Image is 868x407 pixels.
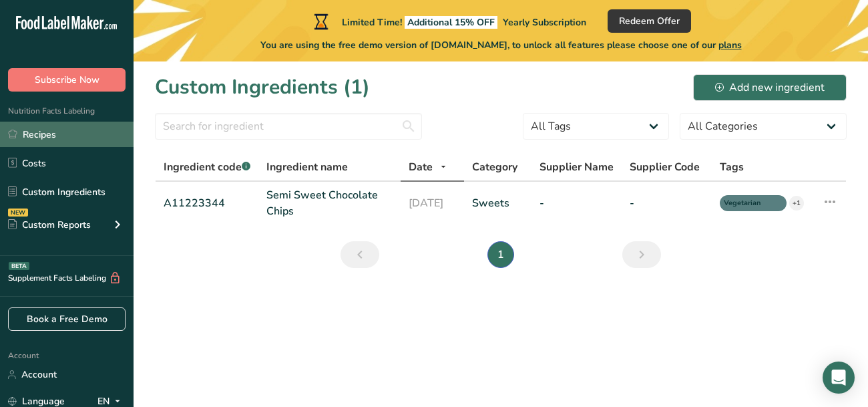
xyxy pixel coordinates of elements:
span: Vegetarian [724,198,771,209]
span: Redeem Offer [619,14,680,28]
button: Add new ingredient [693,74,847,101]
a: Semi Sweet Chocolate Chips [266,187,393,219]
a: - [630,195,704,211]
a: Next [622,241,661,268]
div: Add new ingredient [715,80,825,96]
span: Category [472,159,517,175]
input: Search for ingredient [155,113,422,140]
a: Previous [341,241,379,268]
a: Book a Free Demo [8,307,126,331]
h1: Custom Ingredients (1) [155,72,370,102]
a: A11223344 [164,195,250,211]
span: Supplier Code [630,159,700,175]
a: - [539,195,614,211]
span: Ingredient name [266,159,348,175]
div: Open Intercom Messenger [823,362,855,394]
span: Additional 15% OFF [405,16,497,29]
span: Yearly Subscription [503,16,586,29]
span: You are using the free demo version of [DOMAIN_NAME], to unlock all features please choose one of... [260,38,742,52]
div: Limited Time! [311,13,586,29]
div: Custom Reports [8,218,91,232]
div: NEW [8,209,28,217]
span: Ingredient code [164,160,250,174]
span: plans [718,39,742,51]
a: Sweets [472,195,523,211]
a: [DATE] [409,195,456,211]
div: BETA [9,262,29,270]
span: Subscribe Now [35,73,99,87]
span: Tags [720,159,744,175]
span: Date [409,159,433,175]
button: Redeem Offer [608,9,691,33]
div: +1 [789,196,804,211]
button: Subscribe Now [8,68,126,92]
span: Supplier Name [539,159,614,175]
